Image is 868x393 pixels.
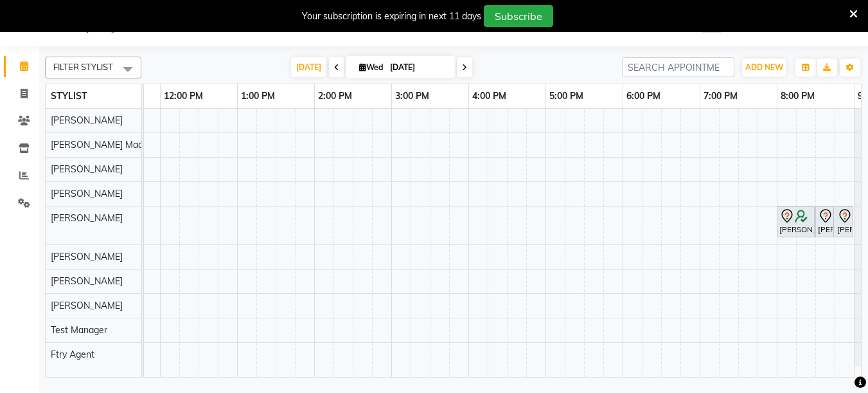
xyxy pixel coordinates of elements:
span: [PERSON_NAME] [51,212,123,224]
a: 8:00 PM [777,87,818,105]
div: [PERSON_NAME], TK01, 08:30 PM-08:45 PM, [PERSON_NAME]- Clean Shave/ Shape Crafting (M) [817,208,833,235]
span: [PERSON_NAME] [51,163,123,175]
span: STYLIST [51,90,87,102]
a: 1:00 PM [238,87,278,105]
a: 5:00 PM [546,87,587,105]
span: [PERSON_NAME] [51,251,123,262]
div: [PERSON_NAME], TK01, 08:00 PM-08:30 PM, Haircut and Hair Styling - Creative Haircut (M) [778,208,813,235]
span: Test Manager [51,324,107,336]
span: [PERSON_NAME] [51,114,123,126]
a: 2:00 PM [315,87,355,105]
span: Wed [356,62,386,72]
a: 4:00 PM [469,87,509,105]
span: [PERSON_NAME] Maám [51,139,151,151]
span: [DATE] [291,57,326,77]
span: [PERSON_NAME] [51,300,123,311]
span: ADD NEW [745,62,783,72]
input: SEARCH APPOINTMENT [622,57,734,77]
span: FILTER STYLIST [53,62,113,72]
button: ADD NEW [742,59,786,77]
a: 12:00 PM [161,87,206,105]
div: [PERSON_NAME], TK01, 08:45 PM-09:00 PM, Hair Colour - Hair Colour [MEDICAL_DATA] Free (M) [836,208,852,235]
span: Ftry Agent [51,349,94,360]
a: 7:00 PM [700,87,741,105]
input: 2025-09-03 [386,58,450,77]
a: 3:00 PM [392,87,432,105]
span: [PERSON_NAME] [51,188,123,199]
div: Your subscription is expiring in next 11 days [302,10,481,23]
a: 6:00 PM [623,87,664,105]
span: [PERSON_NAME] [51,275,123,287]
button: Subscribe [484,5,553,27]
